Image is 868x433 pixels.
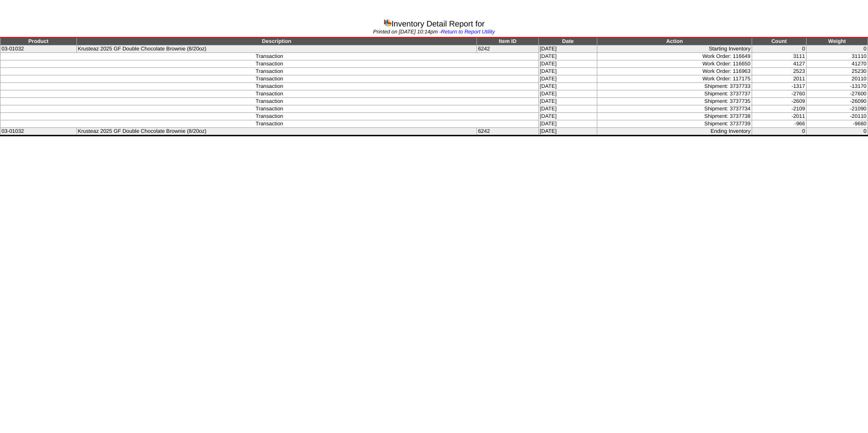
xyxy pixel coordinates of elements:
[0,45,77,53] td: 03-01032
[76,128,476,136] td: Krusteaz 2025 GF Double Chocolate Brownie (8/20oz)
[806,75,868,83] td: 20110
[0,120,539,128] td: Transaction
[597,113,752,120] td: Shipment: 3737738
[597,37,752,45] td: Action
[538,83,597,90] td: [DATE]
[597,68,752,75] td: Work Order: 116963
[76,37,476,45] td: Description
[806,45,868,53] td: 0
[806,113,868,120] td: -20110
[752,120,806,128] td: -966
[0,75,539,83] td: Transaction
[0,53,539,60] td: Transaction
[806,90,868,98] td: -27600
[76,45,476,53] td: Krusteaz 2025 GF Double Chocolate Brownie (8/20oz)
[538,45,597,53] td: [DATE]
[597,128,752,136] td: Ending Inventory
[752,60,806,68] td: 4127
[0,98,539,105] td: Transaction
[752,90,806,98] td: -2760
[477,45,539,53] td: 6242
[752,68,806,75] td: 2523
[477,37,539,45] td: Item ID
[597,90,752,98] td: Shipment: 3737737
[0,90,539,98] td: Transaction
[597,75,752,83] td: Work Order: 117175
[806,53,868,60] td: 31110
[806,83,868,90] td: -13170
[0,128,77,136] td: 03-01032
[806,105,868,113] td: -21090
[538,98,597,105] td: [DATE]
[597,98,752,105] td: Shipment: 3737735
[0,105,539,113] td: Transaction
[0,68,539,75] td: Transaction
[538,68,597,75] td: [DATE]
[384,18,392,26] img: graph.gif
[752,128,806,136] td: 0
[538,128,597,136] td: [DATE]
[597,45,752,53] td: Starting Inventory
[597,53,752,60] td: Work Order: 116649
[0,113,539,120] td: Transaction
[0,83,539,90] td: Transaction
[806,98,868,105] td: -26090
[752,98,806,105] td: -2609
[806,68,868,75] td: 25230
[441,29,495,35] a: Return to Report Utility
[597,60,752,68] td: Work Order: 116650
[752,45,806,53] td: 0
[752,105,806,113] td: -2109
[538,105,597,113] td: [DATE]
[0,37,77,45] td: Product
[752,37,806,45] td: Count
[538,75,597,83] td: [DATE]
[538,90,597,98] td: [DATE]
[477,128,539,136] td: 6242
[752,53,806,60] td: 3111
[538,37,597,45] td: Date
[0,60,539,68] td: Transaction
[597,120,752,128] td: Shipment: 3737739
[752,113,806,120] td: -2011
[538,120,597,128] td: [DATE]
[752,75,806,83] td: 2011
[806,60,868,68] td: 41270
[806,37,868,45] td: Weight
[597,105,752,113] td: Shipment: 3737734
[538,53,597,60] td: [DATE]
[806,120,868,128] td: -9660
[752,83,806,90] td: -1317
[597,83,752,90] td: Shipment: 3737733
[538,113,597,120] td: [DATE]
[806,128,868,136] td: 0
[538,60,597,68] td: [DATE]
